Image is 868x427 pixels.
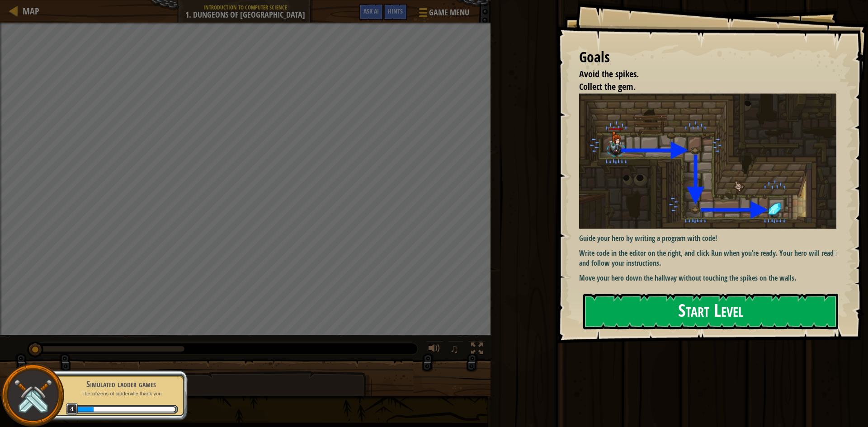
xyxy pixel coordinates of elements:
li: Collect the gem. [568,80,834,94]
div: 32.89949766965421 XP until level 5 [94,407,175,412]
li: Avoid the spikes. [568,68,834,81]
span: Game Menu [429,7,469,19]
button: Toggle fullscreen [468,341,486,359]
p: Write code in the editor on the right, and click Run when you’re ready. Your hero will read it an... [579,248,843,269]
button: Adjust volume [425,341,443,359]
div: Goals [579,47,836,68]
button: Start Level [583,294,838,329]
p: Guide your hero by writing a program with code! [579,233,843,244]
span: 4 [66,403,78,415]
a: Map [18,5,39,17]
span: Collect the gem. [579,80,636,93]
img: swords.png [12,375,53,416]
div: 26.390158215457884 XP earned [76,407,94,412]
button: Game Menu [412,4,475,25]
div: Simulated ladder games [64,378,178,390]
p: The citizens of ladderville thank you. [64,390,178,397]
span: Map [23,5,39,17]
span: ♫ [450,342,459,356]
p: Move your hero down the hallway without touching the spikes on the walls. [579,273,843,283]
button: ♫ [448,341,463,359]
span: Hints [388,7,403,15]
button: Ask AI [359,4,383,20]
span: Ask AI [363,7,379,15]
img: Dungeons of kithgard [579,94,843,229]
span: Avoid the spikes. [579,68,639,80]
